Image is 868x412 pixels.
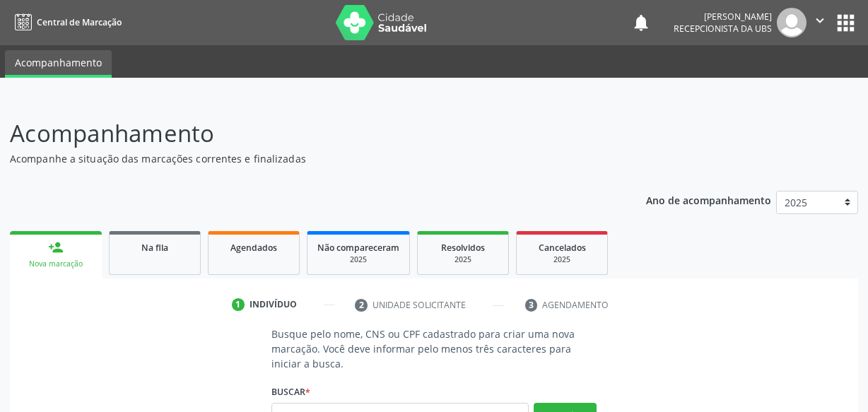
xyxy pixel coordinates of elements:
[232,298,245,311] div: 1
[833,11,858,35] button: apps
[10,116,604,151] p: Acompanhamento
[250,298,297,311] div: Indivíduo
[441,242,485,254] span: Resolvidos
[271,381,310,403] label: Buscar
[674,11,772,23] div: [PERSON_NAME]
[48,240,64,255] div: person_add
[777,8,807,37] img: img
[230,242,277,254] span: Agendados
[646,191,771,208] p: Ano de acompanhamento
[20,259,92,269] div: Nova marcação
[428,254,498,265] div: 2025
[317,254,399,265] div: 2025
[812,13,828,28] i: 
[807,8,833,37] button: 
[5,50,112,78] a: Acompanhamento
[37,16,122,28] span: Central de Marcação
[527,254,597,265] div: 2025
[317,242,399,254] span: Não compareceram
[141,242,168,254] span: Na fila
[674,23,772,35] span: Recepcionista da UBS
[10,151,604,166] p: Acompanhe a situação das marcações correntes e finalizadas
[539,242,586,254] span: Cancelados
[10,11,122,34] a: Central de Marcação
[631,13,651,33] button: notifications
[271,326,597,371] p: Busque pelo nome, CNS ou CPF cadastrado para criar uma nova marcação. Você deve informar pelo men...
